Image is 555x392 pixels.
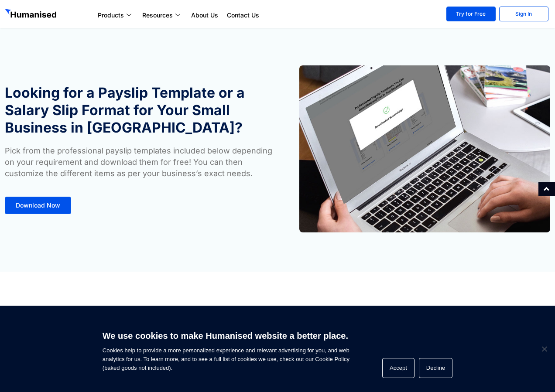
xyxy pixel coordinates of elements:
[5,9,58,20] img: GetHumanised Logo
[5,197,71,214] a: Download Now
[16,202,60,208] span: Download Now
[382,358,415,378] button: Accept
[419,358,452,378] button: Decline
[93,10,138,20] a: Products
[446,7,496,21] a: Try for Free
[223,10,264,20] a: Contact Us
[187,10,223,20] a: About Us
[138,10,187,20] a: Resources
[5,145,273,179] p: Pick from the professional payslip templates included below depending on your requirement and dow...
[540,344,548,353] span: Decline
[5,84,273,136] h1: Looking for a Payslip Template or a Salary Slip Format for Your Small Business in [GEOGRAPHIC_DATA]?
[103,330,349,342] h6: We use cookies to make Humanised website a better place.
[499,7,548,21] a: Sign In
[103,325,349,372] span: Cookies help to provide a more personalized experience and relevant advertising for you, and web ...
